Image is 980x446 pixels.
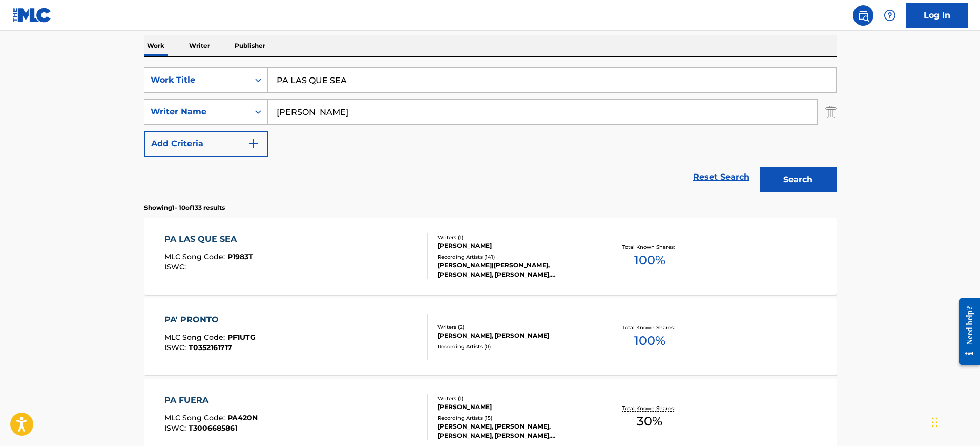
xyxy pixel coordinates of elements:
div: [PERSON_NAME], [PERSON_NAME], [PERSON_NAME], [PERSON_NAME], [PERSON_NAME] [437,422,592,440]
div: Writers ( 2 ) [437,323,592,331]
span: 30 % [637,412,662,431]
form: Search Form [144,67,837,198]
p: Showing 1 - 10 of 133 results [144,203,225,212]
button: Add Criteria [144,131,268,157]
iframe: Chat Widget [929,397,980,446]
button: Search [760,167,837,192]
p: Writer [186,35,213,56]
span: PF1UTG [227,333,256,342]
div: Writers ( 1 ) [437,395,592,402]
p: Work [144,35,168,56]
div: [PERSON_NAME], [PERSON_NAME] [437,331,592,340]
div: Writers ( 1 ) [437,234,592,241]
div: [PERSON_NAME] [437,402,592,412]
div: Recording Artists ( 15 ) [437,414,592,422]
span: T3006685861 [189,423,237,433]
span: MLC Song Code : [164,333,227,342]
span: ISWC : [164,262,189,272]
div: Writer Name [151,106,243,118]
p: Total Known Shares: [622,324,677,332]
div: Recording Artists ( 0 ) [437,343,592,351]
p: Total Known Shares: [622,404,677,412]
span: P1983T [227,252,253,261]
div: Recording Artists ( 141 ) [437,253,592,261]
div: [PERSON_NAME] [437,241,592,250]
img: 9d2ae6d4665cec9f34b9.svg [247,138,260,150]
div: PA LAS QUE SEA [164,233,253,245]
div: PA FUERA [164,394,258,406]
span: PA420N [227,413,258,422]
a: Reset Search [688,166,755,188]
div: Work Title [151,74,243,86]
a: PA LAS QUE SEAMLC Song Code:P1983TISWC:Writers (1)[PERSON_NAME]Recording Artists (141)[PERSON_NAM... [144,218,837,295]
img: MLC Logo [12,8,52,23]
img: help [884,9,896,22]
span: ISWC : [164,343,189,352]
span: T0352161717 [189,343,232,352]
iframe: Resource Center [951,290,980,373]
a: PA' PRONTOMLC Song Code:PF1UTGISWC:T0352161717Writers (2)[PERSON_NAME], [PERSON_NAME]Recording Ar... [144,298,837,375]
div: [PERSON_NAME]|[PERSON_NAME], [PERSON_NAME], [PERSON_NAME], [PERSON_NAME], [PERSON_NAME] [437,261,592,279]
div: Drag [932,407,938,438]
span: 100 % [634,251,665,269]
span: MLC Song Code : [164,252,227,261]
div: PA' PRONTO [164,314,256,326]
p: Total Known Shares: [622,243,677,251]
img: Delete Criterion [825,99,837,125]
a: Log In [906,3,968,28]
img: search [857,9,869,22]
a: Public Search [853,5,873,26]
div: Help [880,5,900,26]
span: MLC Song Code : [164,413,227,422]
span: 100 % [634,332,665,350]
p: Publisher [232,35,268,56]
span: ISWC : [164,423,189,433]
